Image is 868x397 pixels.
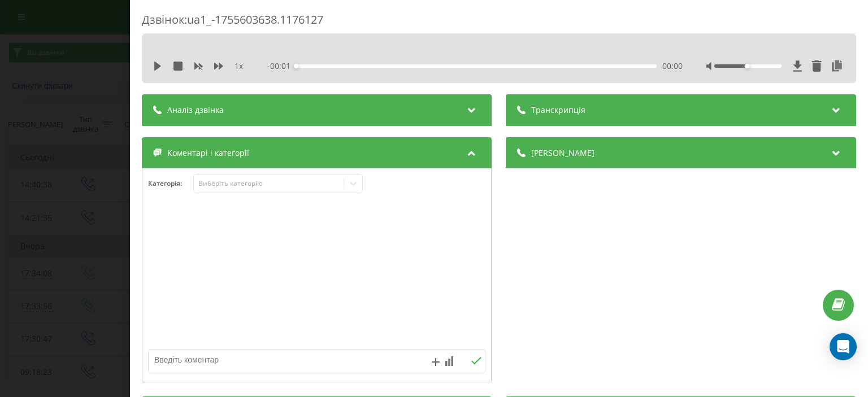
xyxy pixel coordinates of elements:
[532,147,595,159] span: [PERSON_NAME]
[142,12,856,34] div: Дзвінок : ua1_-1755603638.1176127
[167,147,249,159] span: Коментарі і категорії
[198,179,340,188] div: Виберіть категорію
[235,60,243,72] span: 1 x
[662,60,683,72] span: 00:00
[148,180,193,187] h4: Категорія :
[294,64,299,68] div: Accessibility label
[830,333,857,360] div: Open Intercom Messenger
[532,104,586,116] span: Транскрипція
[745,64,749,68] div: Accessibility label
[268,60,297,72] span: - 00:01
[167,104,224,116] span: Аналіз дзвінка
